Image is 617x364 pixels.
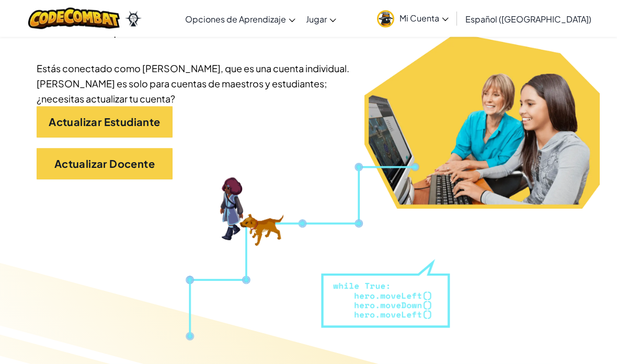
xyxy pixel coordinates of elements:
span: Jugar [306,14,327,25]
a: Opciones de Aprendizaje [180,5,301,33]
a: Actualizar Docente [37,149,173,180]
img: Ozaria [125,11,142,27]
div: Estás conectado como [PERSON_NAME], que es una cuenta individual. [PERSON_NAME] es solo para cuen... [37,61,350,107]
a: Jugar [301,5,341,33]
span: Mi Cuenta [399,13,449,24]
img: CodeCombat logo [28,8,120,29]
a: Actualizar Estudiante [37,107,173,138]
span: Español ([GEOGRAPHIC_DATA]) [465,14,591,25]
img: avatar [377,10,394,28]
a: Mi Cuenta [372,2,454,35]
span: Opciones de Aprendizaje [185,14,286,25]
a: Español ([GEOGRAPHIC_DATA]) [460,5,597,33]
